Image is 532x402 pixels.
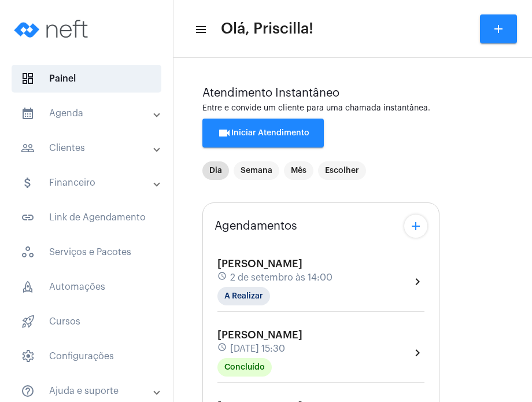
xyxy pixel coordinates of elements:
[230,272,332,283] span: 2 de setembro às 14:00
[217,259,302,269] span: [PERSON_NAME]
[194,23,206,36] mat-icon: sidenav icon
[202,104,503,113] div: Entre e convide um cliente para uma chamada instantânea.
[12,342,161,370] span: Configurações
[217,330,302,340] span: [PERSON_NAME]
[411,346,424,360] mat-icon: chevron_right
[217,129,309,137] span: Iniciar Atendimento
[21,280,35,294] span: sidenav icon
[7,169,173,197] mat-expansion-panel-header: sidenav iconFinanceiro
[492,22,505,36] mat-icon: add
[217,287,270,305] mat-chip: A Realizar
[217,126,231,140] mat-icon: videocam
[21,141,35,155] mat-icon: sidenav icon
[21,384,154,398] mat-panel-title: Ajuda e suporte
[202,119,324,147] button: Iniciar Atendimento
[12,238,161,266] span: Serviços e Pacotes
[9,6,96,52] img: logo-neft-novo-2.png
[21,315,35,329] span: sidenav icon
[21,211,35,224] mat-icon: sidenav icon
[21,106,154,120] mat-panel-title: Agenda
[409,219,423,233] mat-icon: add
[221,20,313,38] span: Olá, Priscilla!
[202,161,229,180] mat-chip: Dia
[217,342,228,355] mat-icon: schedule
[230,344,285,354] span: [DATE] 15:30
[12,204,161,231] span: Link de Agendamento
[12,65,161,93] span: Painel
[411,275,424,289] mat-icon: chevron_right
[284,161,313,180] mat-chip: Mês
[215,220,297,233] span: Agendamentos
[21,349,35,363] span: sidenav icon
[12,273,161,301] span: Automações
[21,176,35,190] mat-icon: sidenav icon
[318,161,366,180] mat-chip: Escolher
[234,161,279,180] mat-chip: Semana
[202,87,503,99] div: Atendimento Instantâneo
[21,141,154,155] mat-panel-title: Clientes
[21,245,35,259] span: sidenav icon
[12,308,161,335] span: Cursos
[21,176,154,190] mat-panel-title: Financeiro
[21,384,35,398] mat-icon: sidenav icon
[217,358,272,377] mat-chip: Concluído
[217,271,228,284] mat-icon: schedule
[21,72,35,86] span: sidenav icon
[21,106,35,120] mat-icon: sidenav icon
[7,99,173,127] mat-expansion-panel-header: sidenav iconAgenda
[7,134,173,162] mat-expansion-panel-header: sidenav iconClientes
